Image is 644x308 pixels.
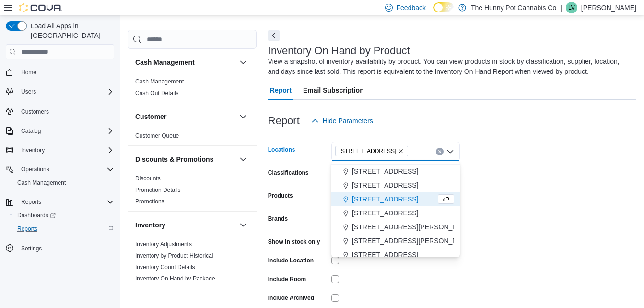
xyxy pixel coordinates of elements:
[135,90,179,96] a: Cash Out Details
[17,225,37,233] span: Reports
[566,2,577,13] div: Laura Vale
[135,198,164,205] span: Promotions
[21,88,36,95] span: Users
[135,241,192,248] a: Inventory Adjustments
[17,105,114,117] span: Customers
[335,146,409,156] span: 5035 Hurontario St
[135,252,213,260] span: Inventory by Product Historical
[471,2,556,13] p: The Hunny Pot Cannabis Co
[331,165,460,178] button: [STREET_ADDRESS]
[135,175,161,182] a: Discounts
[436,148,444,155] button: Clear input
[352,236,474,246] span: [STREET_ADDRESS][PERSON_NAME]
[352,250,418,260] span: [STREET_ADDRESS]
[331,220,460,234] button: [STREET_ADDRESS][PERSON_NAME]
[13,223,114,235] span: Reports
[135,263,195,271] span: Inventory Count Details
[268,146,295,154] label: Locations
[340,146,397,156] span: [STREET_ADDRESS]
[331,178,460,192] button: [STREET_ADDRESS]
[352,222,474,232] span: [STREET_ADDRESS][PERSON_NAME]
[128,130,257,145] div: Customer
[135,132,179,140] span: Customer Queue
[17,164,114,175] span: Operations
[2,85,118,98] button: Users
[135,198,164,205] a: Promotions
[237,57,249,68] button: Cash Management
[268,275,306,283] label: Include Room
[13,223,41,235] a: Reports
[268,115,300,127] h3: Report
[268,30,280,41] button: Next
[13,210,114,221] span: Dashboards
[17,125,114,137] span: Catalog
[21,198,41,206] span: Reports
[331,234,460,248] button: [STREET_ADDRESS][PERSON_NAME]
[17,243,46,254] a: Settings
[268,57,632,77] div: View a snapshot of inventory availability by product. You can view products in stock by classific...
[6,61,114,280] nav: Complex example
[17,125,45,137] button: Catalog
[13,177,70,189] a: Cash Management
[17,86,114,97] span: Users
[331,248,460,262] button: [STREET_ADDRESS]
[2,65,118,79] button: Home
[135,154,213,164] h3: Discounts & Promotions
[268,294,314,302] label: Include Archived
[27,21,114,40] span: Load All Apps in [GEOGRAPHIC_DATA]
[135,187,181,193] a: Promotion Details
[270,81,292,100] span: Report
[135,78,184,85] a: Cash Management
[2,104,118,118] button: Customers
[2,143,118,157] button: Inventory
[237,154,249,165] button: Discounts & Promotions
[17,66,114,78] span: Home
[128,76,257,103] div: Cash Management
[135,275,215,283] span: Inventory On Hand by Package
[21,127,41,135] span: Catalog
[268,192,293,200] label: Products
[10,222,118,236] button: Reports
[237,219,249,231] button: Inventory
[2,124,118,138] button: Catalog
[352,194,418,204] span: [STREET_ADDRESS]
[331,192,460,206] button: [STREET_ADDRESS]
[17,179,66,187] span: Cash Management
[128,173,257,211] div: Discounts & Promotions
[21,69,36,76] span: Home
[21,146,45,154] span: Inventory
[433,2,454,12] input: Dark Mode
[17,86,40,97] button: Users
[398,148,404,154] button: Remove 5035 Hurontario St from selection in this group
[268,257,314,264] label: Include Location
[237,111,249,122] button: Customer
[13,210,59,221] a: Dashboards
[17,106,53,118] a: Customers
[17,212,56,219] span: Dashboards
[303,81,364,100] span: Email Subscription
[307,111,377,130] button: Hide Parameters
[21,245,42,252] span: Settings
[581,2,636,13] p: [PERSON_NAME]
[268,215,288,223] label: Brands
[17,144,114,156] span: Inventory
[17,242,114,254] span: Settings
[135,275,215,282] a: Inventory On Hand by Package
[17,67,40,78] a: Home
[135,58,235,67] button: Cash Management
[2,195,118,209] button: Reports
[135,58,195,67] h3: Cash Management
[135,132,179,139] a: Customer Queue
[135,240,192,248] span: Inventory Adjustments
[135,264,195,271] a: Inventory Count Details
[10,176,118,190] button: Cash Management
[17,196,114,208] span: Reports
[2,241,118,255] button: Settings
[21,166,49,173] span: Operations
[268,169,309,177] label: Classifications
[560,2,562,13] p: |
[135,78,184,85] span: Cash Management
[352,166,418,176] span: [STREET_ADDRESS]
[323,116,373,126] span: Hide Parameters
